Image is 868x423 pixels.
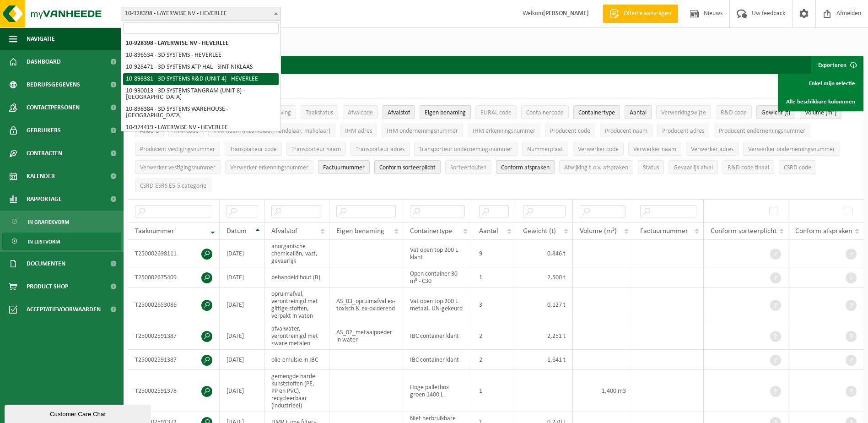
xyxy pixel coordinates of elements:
span: Verwerker adres [691,146,733,153]
span: Verwerker erkenningsnummer [230,164,308,171]
button: Transporteur codeTransporteur code: Activate to sort [225,142,282,156]
span: Taaknummer [135,228,174,235]
td: 2 [472,322,516,350]
iframe: chat widget [5,403,153,423]
span: IHM ondernemingsnummer [387,128,458,135]
button: IHM adresIHM adres: Activate to sort [340,124,377,137]
span: Navigatie [27,27,55,50]
button: Producent vestigingsnummerProducent vestigingsnummer: Activate to sort [135,142,220,156]
td: Vat open top 200 L klant [403,240,472,267]
span: EURAL code [480,109,512,116]
a: Alle beschikbare kolommen [779,92,862,111]
span: Dashboard [27,50,61,73]
button: R&D code finaalR&amp;D code finaal: Activate to sort [722,160,774,174]
button: NummerplaatNummerplaat: Activate to sort [522,142,568,156]
td: behandeld hout (B) [264,267,329,287]
button: EURAL codeEURAL code: Activate to sort [475,105,517,119]
span: Rapportage [27,188,62,211]
span: Containertype [578,109,615,116]
span: Producent vestigingsnummer [140,146,215,153]
span: Gebruikers [27,119,61,142]
button: CSRD ESRS E5-5 categorieCSRD ESRS E5-5 categorie: Activate to sort [135,179,211,192]
td: 1 [472,370,516,412]
td: olie-emulsie in IBC [264,350,329,370]
span: Transporteur adres [356,146,404,153]
button: AfvalstofAfvalstof: Activate to sort [383,105,415,119]
span: Taakstatus [306,109,333,116]
td: Open container 30 m³ - C30 [403,267,472,287]
button: Verwerker ondernemingsnummerVerwerker ondernemingsnummer: Activate to sort [743,142,840,156]
td: gemengde harde kunststoffen (PE, PP en PVC), recycleerbaar (industrieel) [264,370,329,412]
span: Offerte aanvragen [621,9,674,18]
button: VerwerkingswijzeVerwerkingswijze: Activate to sort [656,105,711,119]
td: [DATE] [220,267,264,287]
td: Vat open top 200 L metaal, UN-gekeurd [403,287,472,322]
li: 10-896534 - 3D SYSTEMS - HEVERLEE [123,49,279,61]
span: CSRD ESRS E5-5 categorie [140,183,206,190]
span: Aantal [479,228,498,235]
span: Verwerker vestigingsnummer [140,164,216,171]
span: Acceptatievoorwaarden [27,298,101,321]
button: Transporteur ondernemingsnummerTransporteur ondernemingsnummer : Activate to sort [414,142,518,156]
button: Producent adresProducent adres: Activate to sort [657,124,709,137]
td: 0,127 t [516,287,573,322]
button: CSRD codeCSRD code: Activate to sort [779,160,816,174]
td: 1 [472,267,516,287]
span: Factuurnummer [323,164,365,171]
button: Gewicht (t)Gewicht (t): Activate to sort [756,105,795,119]
span: Verwerkingswijze [661,109,706,116]
button: AantalAantal: Activate to sort [625,105,652,119]
td: AS_02_metaalpoeder in water [329,322,403,350]
button: ContainertypeContainertype: Activate to sort [573,105,620,119]
button: ContainercodeContainercode: Activate to sort [521,105,569,119]
span: Producent adres [662,128,704,135]
li: 10-930013 - 3D SYSTEMS TANGRAM (UNIT 8) - [GEOGRAPHIC_DATA] [123,85,279,103]
button: Verwerker adresVerwerker adres: Activate to sort [686,142,739,156]
span: IHM erkenningsnummer [473,128,535,135]
span: Contactpersonen [27,96,80,119]
span: Conform afspraken [795,228,852,235]
span: Afvalstof [271,228,297,235]
button: Producent naamProducent naam: Activate to sort [600,124,652,137]
span: Conform sorteerplicht [711,228,776,235]
span: Containercode [526,109,564,116]
button: Producent codeProducent code: Activate to sort [545,124,595,137]
td: [DATE] [220,370,264,412]
td: 3 [472,287,516,322]
span: Kalender [27,165,55,188]
span: In grafiekvorm [28,213,69,231]
td: 1,641 t [516,350,573,370]
span: Verwerker naam [633,146,676,153]
td: anorganische chemicaliën, vast, gevaarlijk [264,240,329,267]
td: T250002698111 [128,240,220,267]
span: In lijstvorm [28,233,60,250]
button: R&D codeR&amp;D code: Activate to sort [716,105,752,119]
li: 10-974419 - LAYERWISE NV - HEVERLEE [123,122,279,134]
li: 10-928398 - LAYERWISE NV - HEVERLEE [123,38,279,49]
span: Producent ondernemingsnummer [719,128,805,135]
td: [DATE] [220,350,264,370]
span: Verwerker ondernemingsnummer [748,146,835,153]
button: Eigen benamingEigen benaming: Activate to sort [420,105,471,119]
td: 2,500 t [516,267,573,287]
span: Verwerker code [578,146,619,153]
td: 1,400 m3 [573,370,633,412]
span: Eigen benaming [336,228,384,235]
span: Gewicht (t) [523,228,556,235]
a: In grafiekvorm [2,213,121,230]
span: Conform sorteerplicht [379,164,436,171]
td: T250002653086 [128,287,220,322]
td: [DATE] [220,287,264,322]
span: Afvalstof [388,109,410,116]
button: Gevaarlijk afval : Activate to sort [669,160,718,174]
button: FactuurnummerFactuurnummer: Activate to sort [318,160,370,174]
li: 10-898381 - 3D SYSTEMS R&D (UNIT 4) - HEVERLEE [123,73,279,85]
button: Verwerker vestigingsnummerVerwerker vestigingsnummer: Activate to sort [135,160,221,174]
td: T250002591387 [128,350,220,370]
span: IHM adres [345,128,372,135]
a: In lijstvorm [2,233,121,250]
span: Gevaarlijk afval [674,164,713,171]
button: Conform sorteerplicht : Activate to sort [374,160,441,174]
button: Verwerker codeVerwerker code: Activate to sort [573,142,624,156]
span: Producent code [550,128,590,135]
